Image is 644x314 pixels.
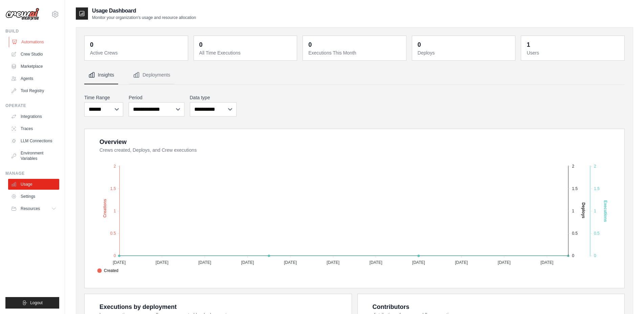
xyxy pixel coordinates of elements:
[572,253,574,258] tspan: 0
[129,94,184,101] label: Period
[99,137,127,147] div: Overview
[129,66,174,84] button: Deployments
[99,147,616,153] dt: Crews created, Deploys, and Crew executions
[572,231,578,236] tspan: 0.5
[84,94,123,101] label: Time Range
[327,260,339,265] tspan: [DATE]
[8,123,59,134] a: Traces
[540,260,553,265] tspan: [DATE]
[498,260,511,265] tspan: [DATE]
[21,206,40,211] span: Resources
[594,209,596,213] tspan: 1
[594,186,600,191] tspan: 1.5
[84,66,625,84] nav: Tabs
[110,231,116,236] tspan: 0.5
[114,164,116,169] tspan: 2
[241,260,254,265] tspan: [DATE]
[418,49,511,56] dt: Deploys
[527,49,620,56] dt: Users
[110,186,116,191] tspan: 1.5
[8,148,59,164] a: Environment Variables
[594,231,600,236] tspan: 0.5
[199,49,293,56] dt: All Time Executions
[156,260,169,265] tspan: [DATE]
[370,260,382,265] tspan: [DATE]
[9,37,60,47] a: Automations
[8,49,59,60] a: Crew Studio
[594,164,596,169] tspan: 2
[8,135,59,146] a: LLM Connections
[99,302,177,312] div: Executions by deployment
[572,186,578,191] tspan: 1.5
[198,260,211,265] tspan: [DATE]
[373,302,409,312] div: Contributors
[190,94,237,101] label: Data type
[103,199,107,218] text: Creations
[8,61,59,72] a: Marketplace
[572,164,574,169] tspan: 2
[84,66,118,84] button: Insights
[8,111,59,122] a: Integrations
[97,268,118,274] span: Created
[114,209,116,213] tspan: 1
[5,171,59,176] div: Manage
[114,253,116,258] tspan: 0
[5,103,59,108] div: Operate
[8,85,59,96] a: Tool Registry
[308,40,312,49] div: 0
[5,297,59,309] button: Logout
[581,203,586,218] text: Deploys
[603,200,608,222] text: Executions
[30,300,43,306] span: Logout
[412,260,425,265] tspan: [DATE]
[199,40,203,49] div: 0
[90,49,184,56] dt: Active Crews
[92,7,196,15] h2: Usage Dashboard
[5,28,59,34] div: Build
[308,49,402,56] dt: Executions This Month
[5,8,39,21] img: Logo
[455,260,468,265] tspan: [DATE]
[8,73,59,84] a: Agents
[8,203,59,214] button: Resources
[113,260,126,265] tspan: [DATE]
[418,40,421,49] div: 0
[284,260,297,265] tspan: [DATE]
[527,40,530,49] div: 1
[594,253,596,258] tspan: 0
[572,209,574,213] tspan: 1
[92,15,196,20] p: Monitor your organization's usage and resource allocation
[90,40,93,49] div: 0
[8,191,59,202] a: Settings
[8,179,59,190] a: Usage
